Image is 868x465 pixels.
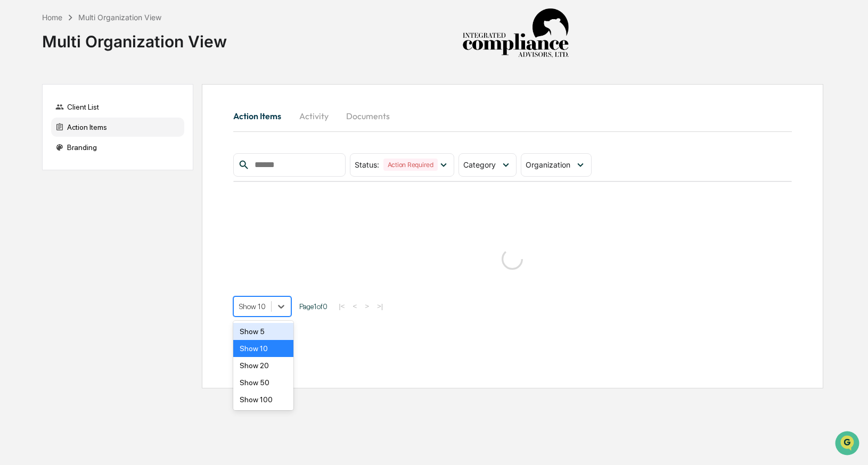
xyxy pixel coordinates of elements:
div: 🔎 [11,155,19,164]
div: Start new chat [36,81,175,92]
div: Show 10 [233,340,293,357]
div: activity tabs [233,103,791,129]
img: Integrated Compliance Advisors [462,9,569,59]
button: Action Items [233,103,290,129]
a: 🖐️Preclearance [6,130,73,149]
span: Page 1 of 0 [299,302,327,311]
div: Client List [51,97,184,117]
button: > [362,302,372,311]
button: < [349,302,360,311]
iframe: Open customer support [834,430,863,459]
div: 🖐️ [11,135,19,144]
div: Home [42,13,62,22]
button: >| [374,302,386,311]
button: Start new chat [181,85,194,97]
img: 1746055101610-c473b297-6a78-478c-a979-82029cc54cd1 [11,81,30,101]
span: Data Lookup [21,154,67,165]
div: We're available if you need us! [36,92,135,101]
span: Organization [526,160,570,169]
span: Category [463,160,496,169]
button: Activity [290,103,338,129]
span: Pylon [106,180,129,188]
a: Powered byPylon [75,180,129,188]
div: Show 5 [233,323,293,340]
button: Documents [338,103,398,129]
a: 🔎Data Lookup [6,150,71,169]
div: Action Required [383,159,438,171]
button: |< [335,302,348,311]
span: Status : [355,160,379,169]
div: Multi Organization View [78,13,161,22]
div: Show 100 [233,391,293,408]
span: Attestations [88,134,132,145]
div: Multi Organization View [42,23,227,51]
a: 🗄️Attestations [73,130,136,149]
div: 🗄️ [77,135,86,144]
div: Show 50 [233,374,293,391]
div: Action Items [51,118,184,137]
p: How can we help? [11,22,194,39]
div: Branding [51,138,184,157]
span: Preclearance [21,134,69,145]
div: Show 20 [233,357,293,374]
